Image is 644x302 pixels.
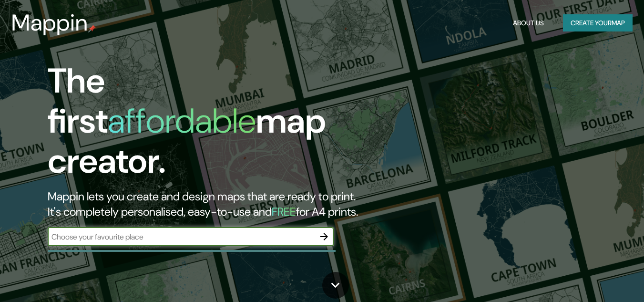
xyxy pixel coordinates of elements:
[108,99,256,143] h1: affordable
[509,14,548,32] button: About Us
[48,231,315,242] input: Choose your favourite place
[563,14,633,32] button: Create yourmap
[48,189,370,219] h2: Mappin lets you create and design maps that are ready to print. It's completely personalised, eas...
[88,25,96,32] img: mappin-pin
[48,61,370,189] h1: The first map creator.
[272,204,296,219] h5: FREE
[11,10,88,36] h3: Mappin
